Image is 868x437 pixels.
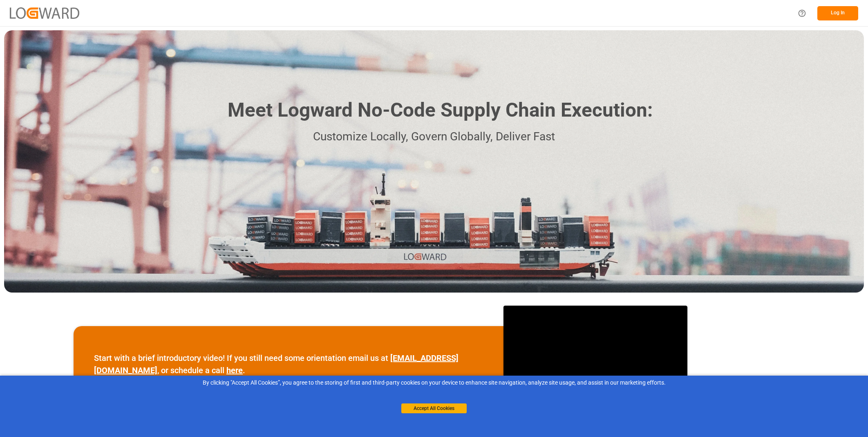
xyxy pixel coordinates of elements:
button: Log In [817,6,858,20]
p: Customize Locally, Govern Globally, Deliver Fast [215,128,653,146]
a: here [226,365,243,375]
button: Accept All Cookies [401,403,467,413]
a: [EMAIL_ADDRESS][DOMAIN_NAME] [94,353,459,375]
p: Start with a brief introductory video! If you still need some orientation email us at , or schedu... [94,352,483,376]
img: Logward_new_orange.png [10,7,79,18]
h1: Meet Logward No-Code Supply Chain Execution: [228,96,653,125]
button: Help Center [793,4,811,23]
div: By clicking "Accept All Cookies”, you agree to the storing of first and third-party cookies on yo... [6,378,862,387]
